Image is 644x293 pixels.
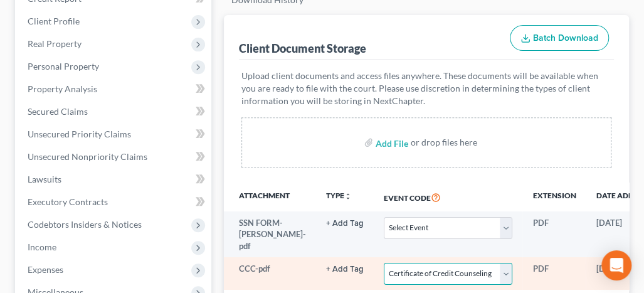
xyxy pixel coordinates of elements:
td: CCC-pdf [224,257,316,290]
div: or drop files here [411,136,477,149]
div: Client Document Storage [239,41,366,56]
button: + Add Tag [326,220,364,228]
p: Upload client documents and access files anywhere. These documents will be available when you are... [241,70,611,107]
span: Income [28,242,56,252]
td: SSN FORM- [PERSON_NAME]-pdf [224,211,316,257]
span: Secured Claims [28,106,88,117]
span: Personal Property [28,61,99,72]
th: Attachment [224,183,316,211]
a: Unsecured Nonpriority Claims [18,146,211,168]
a: + Add Tag [326,263,364,275]
a: Unsecured Priority Claims [18,123,211,146]
span: Client Profile [28,16,80,26]
span: Codebtors Insiders & Notices [28,219,142,230]
span: Unsecured Priority Claims [28,129,131,139]
a: Secured Claims [18,100,211,123]
span: Property Analysis [28,83,97,94]
td: PDF [522,211,586,257]
span: Unsecured Nonpriority Claims [28,151,147,162]
div: Open Intercom Messenger [601,250,631,280]
span: Expenses [28,264,63,275]
a: Lawsuits [18,168,211,191]
i: unfold_more [344,193,352,200]
button: + Add Tag [326,265,364,274]
span: Lawsuits [28,174,61,184]
a: + Add Tag [326,217,364,229]
button: TYPEunfold_more [326,192,352,200]
span: Real Property [28,38,82,49]
th: Extension [522,183,586,211]
span: Batch Download [533,33,598,43]
button: Batch Download [510,25,609,51]
span: Executory Contracts [28,196,108,207]
a: Property Analysis [18,78,211,100]
a: Executory Contracts [18,191,211,213]
td: PDF [522,257,586,290]
th: Event Code [374,183,522,211]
